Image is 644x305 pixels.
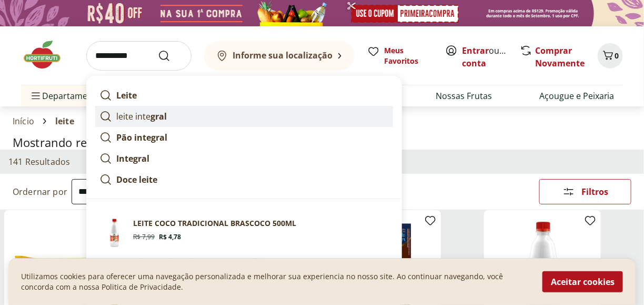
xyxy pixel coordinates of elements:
strong: Pão integral [116,132,167,143]
button: Filtros [539,179,631,204]
a: Leite de Coco Tradicional Brascoco 500mlLEITE COCO TRADICIONAL BRASCOCO 500MLR$ 7,99R$ 4,78 [95,214,393,252]
a: Leite [95,85,393,106]
button: Submit Search [158,50,183,62]
span: leite [55,116,74,126]
span: R$ 7,99 [133,233,155,241]
button: Informe sua localização [204,41,355,71]
p: leite inte [116,110,167,123]
span: Meus Favoritos [384,45,432,66]
a: Nossas Frutas [436,90,492,102]
svg: Abrir Filtros [562,185,575,198]
a: Doce leite [95,169,393,190]
p: Utilizamos cookies para oferecer uma navegação personalizada e melhorar sua experiencia no nosso ... [21,271,530,292]
p: LEITE COCO TRADICIONAL BRASCOCO 500ML [133,218,296,229]
a: Integral [95,148,393,169]
a: Criar conta [462,45,520,69]
a: Açougue e Peixaria [539,90,615,102]
a: leite integral [95,106,393,127]
img: Leite de Coco Tradicional Brascoco 500ml [99,218,129,248]
img: Principal [99,256,129,286]
strong: Leite [116,90,137,101]
a: Comprar Novamente [535,45,585,69]
h2: 141 Resultados [8,156,70,168]
a: Início [13,116,34,126]
b: Informe sua localização [233,50,333,61]
a: Pão integral [95,127,393,148]
a: Entrar [462,45,489,56]
a: Meus Favoritos [367,45,432,66]
input: search [86,41,192,71]
button: Carrinho [598,43,623,68]
a: PrincipalLeite Condensado Zero Lactose São Lourenco 335gR$ 35,99R$ 22,98 [95,252,393,290]
img: Hortifruti [21,39,74,71]
span: Filtros [581,188,608,196]
strong: gral [150,111,167,122]
h1: Mostrando resultados para: [13,136,631,149]
button: Menu [29,83,42,109]
button: Aceitar cookies [542,271,623,292]
strong: Integral [116,153,149,164]
span: Departamentos [29,83,105,109]
span: R$ 4,78 [159,233,181,241]
p: Leite Condensado Zero Lactose São Lourenco 335g [133,256,317,267]
span: 0 [615,51,619,61]
label: Ordernar por [13,186,67,198]
span: ou [462,44,509,70]
strong: Doce leite [116,174,157,185]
